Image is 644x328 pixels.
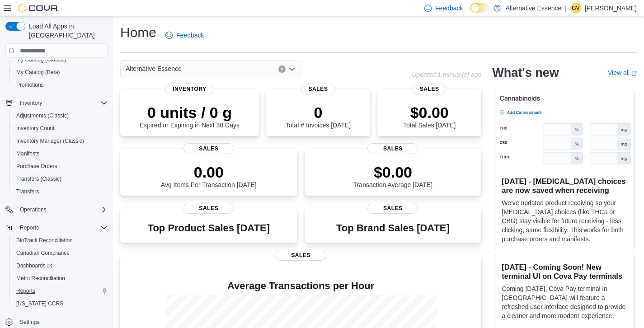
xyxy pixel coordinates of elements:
a: Reports [13,286,39,296]
span: Feedback [435,4,463,13]
span: Reports [20,224,39,231]
span: Transfers (Classic) [13,173,108,184]
div: Transaction Average [DATE] [353,163,433,188]
img: Cova [18,4,59,13]
a: Purchase Orders [13,161,61,172]
span: Sales [301,84,335,94]
span: Sales [183,143,234,154]
h2: What's new [492,66,559,80]
span: Inventory Manager (Classic) [13,136,108,146]
p: 0.00 [161,163,257,181]
span: Dashboards [13,260,108,271]
span: My Catalog (Beta) [16,69,60,76]
h1: Home [120,23,156,42]
button: Promotions [9,79,111,91]
span: Sales [183,203,234,214]
span: BioTrack Reconciliation [13,235,108,246]
span: Adjustments (Classic) [13,110,108,121]
div: Expired or Expiring in Next 30 Days [140,103,240,129]
a: Transfers (Classic) [13,173,65,184]
span: Dashboards [16,262,52,269]
a: Dashboards [9,259,111,272]
span: Transfers (Classic) [16,175,61,183]
button: Operations [16,204,50,215]
span: Metrc Reconciliation [13,273,108,284]
button: BioTrack Reconciliation [9,234,111,247]
a: Promotions [13,80,47,90]
button: Purchase Orders [9,160,111,173]
span: Purchase Orders [13,161,108,172]
span: Promotions [13,80,108,90]
div: Total # Invoices [DATE] [286,103,351,129]
span: Feedback [176,31,204,40]
p: We've updated product receiving so your [MEDICAL_DATA] choices (like THCa or CBG) stay visible fo... [502,198,627,244]
a: Dashboards [13,260,56,271]
a: My Catalog (Classic) [13,54,70,65]
span: Sales [367,203,418,214]
span: My Catalog (Classic) [13,54,108,65]
p: | [565,3,567,14]
button: Reports [16,222,42,233]
span: GV [572,3,579,14]
span: Settings [16,316,108,328]
p: 0 [286,103,351,122]
a: [US_STATE] CCRS [13,298,67,309]
div: Greg Veshinfsky [570,3,581,14]
a: Metrc Reconciliation [13,273,69,284]
span: Sales [276,250,326,261]
div: Avg Items Per Transaction [DATE] [161,163,257,188]
a: Canadian Compliance [13,248,73,258]
span: Manifests [16,150,39,157]
button: Operations [2,203,111,216]
span: Settings [20,319,39,326]
div: Total Sales [DATE] [403,103,456,129]
span: Reports [16,222,108,233]
span: Inventory Count [16,125,55,132]
button: Inventory Count [9,122,111,135]
button: My Catalog (Classic) [9,53,111,66]
button: Transfers (Classic) [9,173,111,185]
span: Inventory [16,98,108,108]
p: Alternative Essence [505,3,561,14]
span: Transfers [13,186,108,197]
button: Transfers [9,185,111,198]
span: My Catalog (Beta) [13,67,108,78]
button: Adjustments (Classic) [9,109,111,122]
span: Metrc Reconciliation [16,275,65,282]
a: Manifests [13,148,43,159]
input: Dark Mode [470,3,489,13]
span: Purchase Orders [16,163,57,170]
span: Sales [413,84,447,94]
span: Operations [16,204,108,215]
p: Updated 1 minute(s) ago [412,71,481,78]
span: Canadian Compliance [13,248,108,258]
a: Settings [16,317,43,328]
p: $0.00 [403,103,456,122]
span: Load All Apps in [GEOGRAPHIC_DATA] [25,22,108,40]
button: Inventory [2,97,111,109]
a: Inventory Manager (Classic) [13,136,88,146]
h3: [DATE] - Coming Soon! New terminal UI on Cova Pay terminals [502,262,627,281]
a: Transfers [13,186,42,197]
span: My Catalog (Classic) [16,56,66,63]
a: Adjustments (Classic) [13,110,72,121]
span: Canadian Compliance [16,249,70,257]
span: Reports [13,286,108,296]
p: 0 units / 0 g [140,103,240,122]
button: My Catalog (Beta) [9,66,111,79]
button: Inventory Manager (Classic) [9,135,111,147]
h4: Average Transactions per Hour [127,281,474,291]
a: My Catalog (Beta) [13,67,64,78]
svg: External link [631,71,637,76]
h3: [DATE] - [MEDICAL_DATA] choices are now saved when receiving [502,177,627,195]
p: [PERSON_NAME] [585,3,637,14]
span: Adjustments (Classic) [16,112,69,119]
button: Manifests [9,147,111,160]
button: Reports [9,285,111,297]
button: Open list of options [288,66,296,73]
button: Inventory [16,98,46,108]
span: Washington CCRS [13,298,108,309]
span: Sales [367,143,418,154]
span: Reports [16,287,35,295]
